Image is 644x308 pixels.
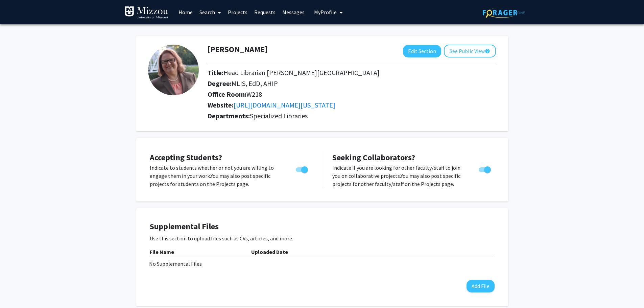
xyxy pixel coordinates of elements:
button: Add File [467,280,495,292]
span: Head Librarian [PERSON_NAME][GEOGRAPHIC_DATA] [223,68,380,77]
a: Requests [251,0,279,24]
p: Indicate to students whether or not you are willing to engage them in your work. You may also pos... [150,164,283,188]
div: Toggle [476,164,495,174]
a: Projects [224,0,251,24]
p: Use this section to upload files such as CVs, articles, and more. [150,234,495,242]
iframe: Chat [5,278,29,303]
button: Edit Section [403,45,441,57]
h2: Website: [208,101,496,109]
span: W218 [246,90,262,98]
span: My Profile [314,9,337,16]
span: MLIS, EdD, AHIP [232,79,278,88]
h2: Office Room: [208,90,496,98]
h2: Departments: [202,112,501,120]
h1: [PERSON_NAME] [208,45,268,54]
a: Home [175,0,196,24]
span: Accepting Students? [150,152,222,163]
a: Opens in a new tab [234,101,335,109]
a: Messages [279,0,308,24]
img: University of Missouri Logo [124,6,168,20]
h2: Title: [208,69,496,77]
mat-icon: help [485,47,490,55]
h4: Supplemental Files [150,222,495,232]
b: Uploaded Date [251,248,288,255]
div: No Supplemental Files [149,260,495,268]
span: Seeking Collaborators? [332,152,415,163]
img: ForagerOne Logo [483,7,525,18]
p: Indicate if you are looking for other faculty/staff to join you on collaborative projects. You ma... [332,164,466,188]
b: File Name [150,248,174,255]
h2: Degree: [208,79,496,88]
div: Toggle [293,164,312,174]
span: Specialized Libraries [250,112,308,120]
a: Search [196,0,224,24]
button: See Public View [444,45,496,57]
img: Profile Picture [148,45,199,95]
